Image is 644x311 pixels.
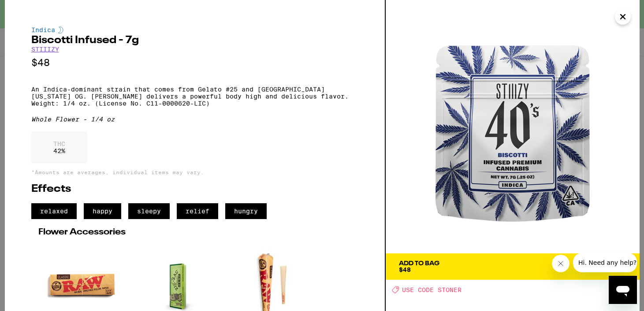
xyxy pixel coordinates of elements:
[31,35,358,46] h2: Biscotti Infused - 7g
[573,253,637,272] iframe: Message from company
[38,228,351,237] h2: Flower Accessories
[399,266,411,273] span: $48
[31,26,358,33] div: Indica
[386,253,640,280] button: Add To Bag$48
[399,260,439,267] div: Add To Bag
[58,26,63,33] img: indicaColor.svg
[31,132,87,163] div: 42 %
[225,203,267,219] span: hungry
[609,276,637,304] iframe: Button to launch messaging window
[31,169,358,175] p: *Amounts are averages, individual items may vary.
[84,203,121,219] span: happy
[31,184,358,194] h2: Effects
[177,203,218,219] span: relief
[31,46,59,53] a: STIIIZY
[31,203,77,219] span: relaxed
[31,57,358,68] p: $48
[31,116,358,123] div: Whole Flower - 1/4 oz
[615,9,631,25] button: Close
[402,286,462,293] span: USE CODE STONER
[552,255,570,272] iframe: Close message
[128,203,170,219] span: sleepy
[53,140,65,147] p: THC
[31,86,358,107] p: An Indica-dominant strain that comes from Gelato #25 and [GEOGRAPHIC_DATA][US_STATE] OG. [PERSON_...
